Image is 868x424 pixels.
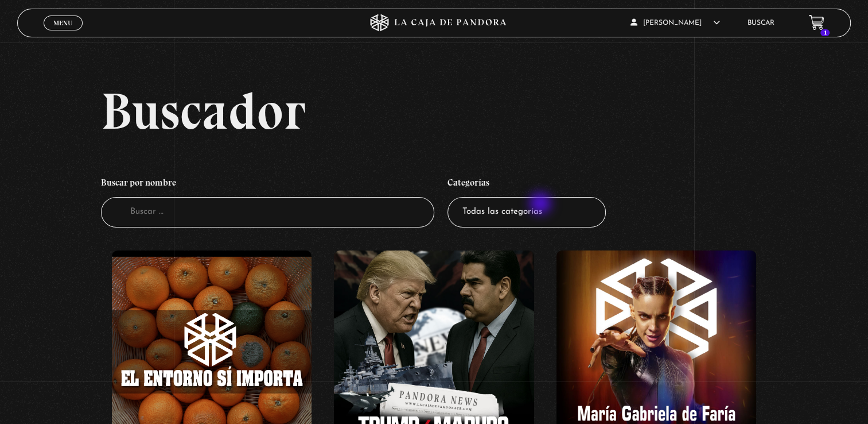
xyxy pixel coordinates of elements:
[809,15,824,30] a: 1
[101,85,851,137] h2: Buscador
[748,20,774,26] a: Buscar
[53,20,72,26] span: Menu
[447,171,606,198] h4: Categorías
[630,20,720,26] span: [PERSON_NAME]
[101,171,434,198] h4: Buscar por nombre
[49,29,76,37] span: Cerrar
[820,29,830,36] span: 1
